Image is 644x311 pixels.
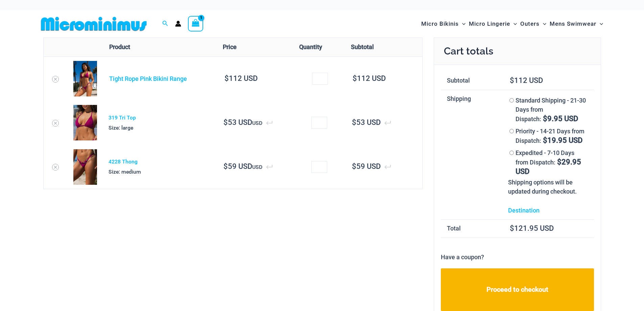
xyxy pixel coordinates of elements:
th: Subtotal [441,72,502,90]
a: View Shopping Cart, 1 items [188,16,204,31]
a: Remove 4228 Thong from cart [52,164,59,171]
span: Menu Toggle [510,15,517,32]
a: Tight Rope Pink Bikini Range [109,75,187,82]
a: Remove 319 Tri Top from cart [52,120,59,127]
bdi: 59 USD [223,162,252,171]
a: OutersMenu ToggleMenu Toggle [519,14,548,34]
p: Have a coupon? [441,252,484,262]
th: Price [217,38,293,57]
bdi: 121.95 USD [510,224,554,232]
span: $ [223,118,228,127]
label: Standard Shipping - 21-30 Days from Dispatch: [516,97,586,123]
bdi: 9.95 USD [543,114,578,123]
input: Product quantity [311,117,327,129]
span: $ [543,114,547,123]
span: $ [353,74,357,83]
th: Subtotal [345,38,422,57]
p: large [109,123,211,133]
span: Menu Toggle [459,15,466,32]
span: $ [510,76,514,85]
a: Remove Tight Rope Pink Bikini Range from cart [52,76,59,83]
img: MM SHOP LOGO FLAT [38,16,149,31]
span: $ [223,162,228,171]
p: medium [109,167,211,177]
a: Destination [508,207,540,214]
bdi: 112 USD [224,74,258,83]
th: Quantity [293,38,345,57]
a: Mens SwimwearMenu ToggleMenu Toggle [548,14,605,34]
a: Account icon link [175,21,181,27]
span: Menu Toggle [596,15,603,32]
span: USD [222,164,272,170]
a: Proceed to checkout [441,268,594,311]
bdi: 19.95 USD [543,136,582,145]
dt: Size: [109,167,120,177]
img: Tight Rope Pink 319 Top 01 [73,105,97,140]
img: Tight Rope Pink 319 Top 4228 Thong 05 [73,61,97,96]
span: $ [557,158,562,166]
h2: Cart totals [434,38,601,65]
input: Product quantity [312,73,328,85]
span: Menu Toggle [540,15,546,32]
a: Micro LingerieMenu ToggleMenu Toggle [467,14,519,34]
th: Total [441,219,502,238]
span: USD [222,120,272,126]
bdi: 29.95 USD [516,158,581,176]
label: Priority - 14-21 Days from Dispatch: [516,128,585,144]
span: $ [352,162,356,171]
span: $ [510,224,514,232]
a: 319 Tri Top [109,114,136,121]
span: $ [543,136,547,145]
a: Micro BikinisMenu ToggleMenu Toggle [420,14,467,34]
bdi: 59 USD [352,162,381,171]
dt: Size: [109,123,120,133]
bdi: 112 USD [510,76,543,85]
label: Expedited - 7-10 Days from Dispatch: [516,149,581,175]
span: Mens Swimwear [550,15,596,32]
nav: Site Navigation [419,13,606,35]
input: Product quantity [311,161,327,173]
img: Tight Rope Pink 4228 Thong 01 [73,149,97,185]
bdi: 53 USD [352,118,381,127]
span: $ [224,74,229,83]
a: 4228 Thong [109,158,138,165]
span: Micro Bikinis [421,15,459,32]
span: $ [352,118,356,127]
p: Shipping options will be updated during checkout. [508,178,588,196]
a: Search icon link [162,20,168,28]
span: Micro Lingerie [469,15,510,32]
th: Product [103,38,217,57]
bdi: 53 USD [223,118,252,127]
span: Outers [520,15,540,32]
th: Shipping [441,90,502,219]
bdi: 112 USD [353,74,386,83]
